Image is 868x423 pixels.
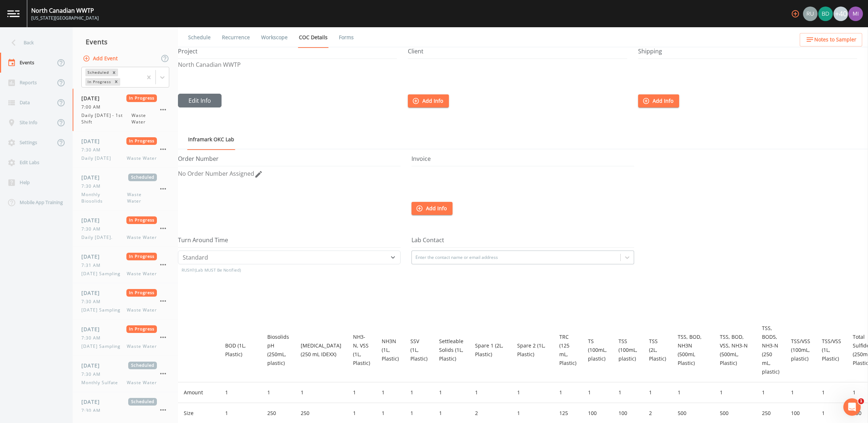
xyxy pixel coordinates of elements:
th: Biosolids pH (250mL, plastic) [261,318,295,382]
span: 7:30 AM [81,147,105,153]
a: Workscope [260,27,289,48]
th: 1 [643,382,672,403]
th: Settleable Solids (1L, Plastic) [433,318,469,382]
span: 7:00 AM [81,104,105,110]
a: [DATE]In Progress7:30 AMDaily [DATE]Waste Water [73,131,178,168]
img: 9f682ec1c49132a47ef547787788f57d [818,7,833,21]
button: Add Event [81,52,121,65]
div: Remove Scheduled [110,69,118,76]
th: 1 [756,382,785,403]
th: SSV (1L, Plastic) [405,318,433,382]
span: 7:30 AM [81,183,105,190]
th: 1 [347,382,376,403]
a: [DATE]Scheduled7:30 AMMonthly BiosolidsWaste Water [73,168,178,211]
div: Russell Schindler [803,7,818,21]
th: NH3-N, VSS (1L, Plastic) [347,318,376,382]
th: 1 [376,382,405,403]
a: Recurrence [221,27,251,48]
th: 1 [405,382,433,403]
span: Waste Water [127,307,157,313]
div: +40 [833,7,848,21]
th: 1 [613,382,643,403]
h5: Lab Contact [411,237,634,248]
span: Waste Water [127,234,157,241]
span: (Lab MUST Be Notified) [195,267,241,273]
h5: Turn Around Time [178,237,401,248]
span: Waste Water [127,155,157,162]
iframe: Intercom live chat [843,398,861,416]
img: 11d739c36d20347f7b23fdbf2a9dc2c5 [848,7,863,21]
span: Monthly Sulfate [81,379,122,386]
th: Spare 2 (1L, Plastic) [511,318,553,382]
th: TS (100mL, plastic) [582,318,613,382]
th: Spare 1 (2L, Plastic) [469,318,511,382]
a: Forms [338,27,355,48]
a: [DATE]In Progress7:00 AMDaily [DATE] - 1st ShiftWaste Water [73,89,178,131]
span: Daily [DATE] [81,155,115,162]
div: Events [73,33,178,51]
th: 1 [672,382,714,403]
span: Daily [DATE]. [81,234,117,241]
div: [US_STATE][GEOGRAPHIC_DATA] [31,15,99,21]
a: COC Details [298,27,329,48]
span: In Progress [126,94,157,102]
a: [DATE]In Progress7:30 AMDaily [DATE].Waste Water [73,211,178,247]
th: TSS, BOD, VSS, NH3-N (500mL, Plastic) [714,318,756,382]
h5: Order Number [178,155,401,166]
span: Waste Water [127,343,157,350]
div: Brock DeVeau [818,7,833,21]
span: 7:30 AM [81,226,105,232]
div: Remove In Progress [112,78,120,86]
button: Add Info [638,94,679,108]
span: Waste Water [127,191,157,204]
th: 1 [816,382,847,403]
h5: Client [408,48,627,59]
th: [MEDICAL_DATA] (250 mL IDEXX) [295,318,347,382]
span: [DATE] [81,253,105,260]
div: North Canadian WWTP [31,6,99,15]
span: Scheduled [128,362,157,369]
span: [DATE] [81,325,105,333]
span: No Order Number Assigned [178,170,254,178]
th: TSS (2L, Plastic) [643,318,672,382]
h5: Invoice [411,155,634,166]
span: In Progress [126,325,157,333]
th: 1 [261,382,295,403]
span: Waste Water [127,271,157,277]
h5: Shipping [638,48,857,59]
span: Notes to Sampler [814,35,856,44]
th: TSS (100mL, plastic) [613,318,643,382]
th: TSS, BOD, NH3N (500mL Plastic) [672,318,714,382]
a: [DATE]In Progress7:31 AM[DATE] SamplingWaste Water [73,247,178,283]
p: North Canadian WWTP [178,62,397,68]
h5: Project [178,48,397,59]
span: [DATE] [81,398,105,406]
a: [DATE]In Progress7:30 AM[DATE] SamplingWaste Water [73,283,178,320]
div: Scheduled [85,69,110,76]
span: 7:30 AM [81,335,105,341]
button: Add Info [411,202,453,215]
span: [DATE] [81,137,105,145]
span: [DATE] [81,94,105,102]
th: TSS, BOD5, NH3-N (250 mL, plastic) [756,318,785,382]
button: Edit Info [178,94,222,107]
div: In Progress [85,78,112,86]
span: [DATE] Sampling [81,343,125,350]
span: [DATE] Sampling [81,307,125,313]
a: Schedule [187,27,212,48]
th: 1 [469,382,511,403]
span: [DATE] [81,362,105,369]
img: logo [7,10,20,17]
th: 1 [785,382,816,403]
button: Notes to Sampler [800,33,862,46]
a: [DATE]In Progress7:30 AM[DATE] SamplingWaste Water [73,320,178,356]
span: Scheduled [128,398,157,406]
h3: RUSH? [182,264,401,276]
th: BOD (1L, Plastic) [219,318,261,382]
a: Inframark OKC Lab [187,129,235,150]
th: 1 [714,382,756,403]
span: 7:30 AM [81,371,105,378]
span: [DATE] [81,289,105,297]
span: 7:31 AM [81,262,105,269]
span: [DATE] [81,174,105,181]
